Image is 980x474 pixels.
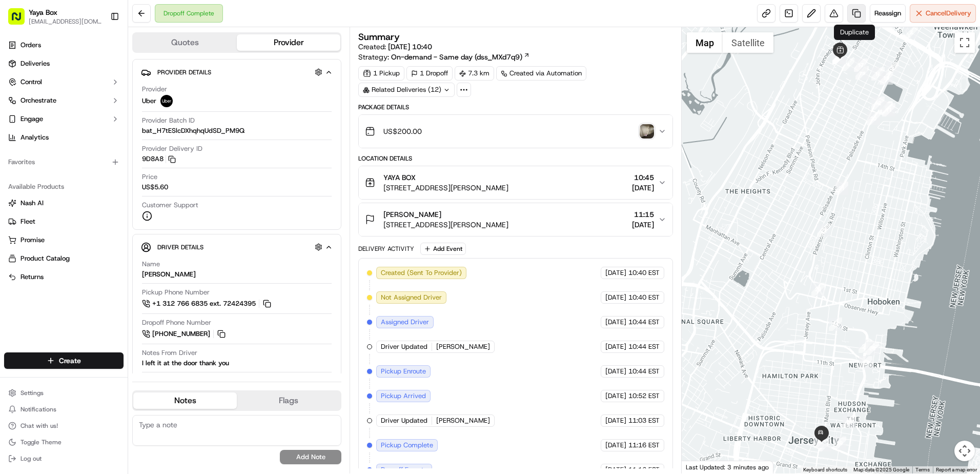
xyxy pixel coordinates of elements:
span: Yaya Box [29,7,57,17]
button: Yaya Box[EMAIL_ADDRESS][DOMAIN_NAME] [4,4,106,29]
div: We're available if you need us! [46,108,141,116]
div: Delivery Activity [358,245,414,253]
span: 10:52 EST [628,391,660,401]
button: Provider Details [141,64,333,81]
span: Engage [21,114,43,124]
span: Control [21,77,42,87]
span: YAYA BOX [383,172,416,183]
span: Cancel Delivery [926,9,971,18]
span: Dropoff Phone Number [142,318,211,327]
button: Nash AI [4,195,124,211]
span: Pickup Arrived [381,391,426,401]
span: Notes From Driver [142,348,197,358]
span: Provider Details [157,68,211,76]
span: [EMAIL_ADDRESS][DOMAIN_NAME] [29,17,102,26]
span: 9月17日 [144,159,168,167]
a: Deliveries [4,55,124,72]
button: [PERSON_NAME][STREET_ADDRESS][PERSON_NAME]11:15[DATE] [359,203,672,236]
span: [DATE] [605,441,626,450]
div: 3 [886,62,899,75]
span: [DATE] [605,367,626,376]
span: Provider Delivery ID [142,144,202,153]
span: Driver Details [157,243,203,251]
a: Promise [8,235,119,245]
a: Orders [4,37,124,53]
div: 28 [843,415,856,428]
a: 💻API Documentation [83,225,169,244]
span: Product Catalog [21,254,70,263]
button: Keyboard shortcuts [803,466,847,473]
img: Nash [10,10,31,31]
a: +1 312 766 6835 ext. 72424395 [142,298,273,309]
button: 9D8A8 [142,154,176,164]
div: 25 [859,340,872,353]
span: [DATE] [605,391,626,401]
span: Knowledge Base [21,229,78,240]
button: Toggle Theme [4,435,124,449]
div: 27 [859,356,872,369]
button: Notes [133,392,237,409]
span: Deliveries [21,59,50,68]
div: 📗 [10,230,18,239]
div: 26 [866,342,879,355]
button: See all [159,131,187,144]
a: Powered byPylon [72,254,124,262]
div: 💻 [87,230,95,239]
button: Engage [4,111,124,127]
span: Notifications [21,405,56,413]
span: [PERSON_NAME] [436,342,490,351]
div: 29 [833,437,846,450]
button: Control [4,74,124,90]
a: Open this area in Google Maps (opens a new window) [684,460,718,473]
button: Create [4,352,124,369]
span: Name [142,260,160,269]
button: Driver Details [141,239,333,255]
div: Favorites [4,154,124,170]
span: +1 312 766 6835 ext. 72424395 [152,299,256,308]
span: Returns [21,272,44,282]
div: Duplicate [834,25,875,40]
span: [DATE] [605,318,626,327]
img: 1736555255976-a54dd68f-1ca7-489b-9aae-adbdc363a1c4 [21,160,29,168]
a: Product Catalog [8,254,119,263]
button: Reassign [870,4,906,23]
span: Driver Updated [381,416,427,425]
span: Pylon [102,254,124,262]
button: Quotes [133,34,237,51]
span: Assigned Driver [381,318,429,327]
button: Log out [4,451,124,466]
a: Fleet [8,217,119,226]
div: 19 [880,71,893,85]
span: bat_H7tESlcDXhqhqUdSD_PM9Q [142,126,244,135]
span: • [85,187,89,195]
span: [PERSON_NAME] [436,416,490,425]
img: Joseph V. [10,177,27,193]
a: Terms (opens in new tab) [915,467,930,472]
div: 21 [835,182,848,195]
div: Related Deliveries (12) [358,83,455,97]
span: Driver Updated [381,342,427,351]
span: [PHONE_NUMBER] [152,329,210,339]
img: 1736555255976-a54dd68f-1ca7-489b-9aae-adbdc363a1c4 [21,187,29,195]
img: Google [684,460,718,473]
img: 1736555255976-a54dd68f-1ca7-489b-9aae-adbdc363a1c4 [10,98,29,116]
span: [DATE] [605,416,626,425]
span: Pickup Phone Number [142,288,210,297]
span: [PERSON_NAME] [383,209,441,220]
button: US$200.00photo_proof_of_delivery image [359,115,672,148]
span: [DATE] [632,183,654,193]
span: Analytics [21,133,49,142]
button: photo_proof_of_delivery image [640,124,654,139]
span: [STREET_ADDRESS][PERSON_NAME] [383,220,508,230]
span: Orchestrate [21,96,56,105]
span: [DATE] 10:40 [388,42,432,51]
span: • [138,159,141,167]
div: Past conversations [10,133,69,142]
input: Got a question? Start typing here... [27,66,185,77]
button: Show satellite imagery [723,32,773,53]
span: Pickup Enroute [381,367,426,376]
span: Provider Batch ID [142,116,195,125]
span: Price [142,172,157,182]
a: Returns [8,272,119,282]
